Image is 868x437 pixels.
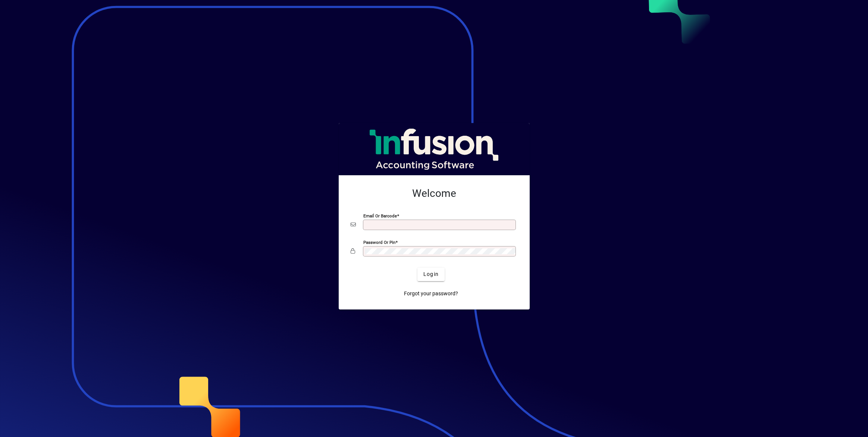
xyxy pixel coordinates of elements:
mat-label: Email or Barcode [363,213,397,218]
h2: Welcome [351,187,518,200]
span: Forgot your password? [404,290,458,298]
span: Login [423,270,439,278]
mat-label: Password or Pin [363,239,395,245]
button: Login [417,268,445,281]
a: Forgot your password? [401,287,461,301]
